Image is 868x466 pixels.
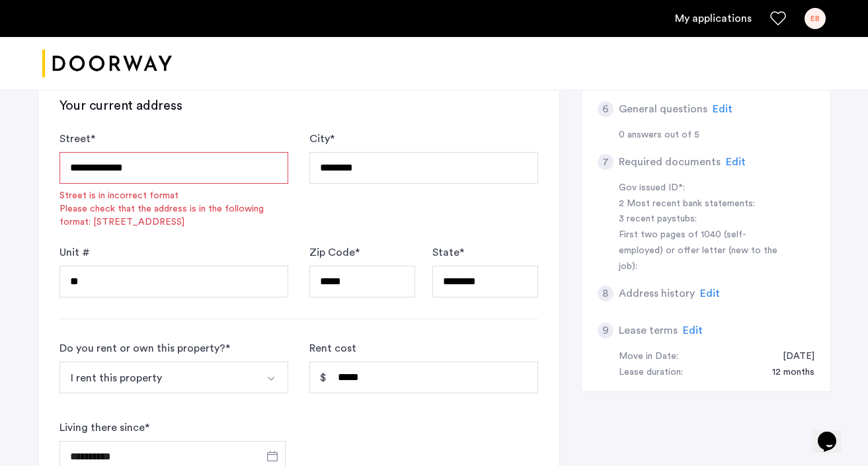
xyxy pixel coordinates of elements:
a: My application [675,11,752,26]
label: Street * [59,131,95,147]
label: Zip Code * [309,245,360,260]
div: 09/01/2025 [769,349,814,365]
div: First two pages of 1040 (self-employed) or offer letter (new to the job): [619,227,785,275]
div: 12 months [759,365,814,381]
div: 9 [598,323,613,338]
label: Unit # [59,245,90,260]
img: logo [42,39,172,89]
button: Select option [256,362,288,393]
button: Select option [59,362,257,393]
label: State * [432,245,464,260]
div: 2 Most recent bank statements: [619,196,785,212]
div: Gov issued ID*: [619,180,785,196]
div: 0 answers out of 5 [619,128,814,143]
label: City * [309,131,335,147]
div: EB [805,8,826,29]
button: Open calendar [264,448,280,464]
span: Edit [713,104,732,114]
label: Living there since * [59,420,149,436]
div: Move in Date: [619,349,678,365]
div: 3 recent paystubs: [619,212,785,227]
a: Favorites [770,11,786,26]
span: Edit [726,157,746,167]
label: Rent cost [309,340,356,356]
div: 6 [598,101,613,117]
div: Do you rent or own this property? * [59,340,230,356]
img: arrow [266,373,276,384]
div: 7 [598,154,613,170]
h5: Lease terms [619,323,678,338]
iframe: chat widget [812,413,855,453]
h5: General questions [619,101,707,117]
span: Street is in incorrect format Please check that the address is in the following format: [STREET_A... [59,189,288,229]
a: Cazamio logo [42,39,172,89]
h3: Your current address [59,97,538,115]
span: Edit [700,288,720,299]
div: Lease duration: [619,365,683,381]
h5: Address history [619,286,695,301]
h5: Required documents [619,154,721,170]
span: Edit [683,325,703,336]
div: 8 [598,286,613,301]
